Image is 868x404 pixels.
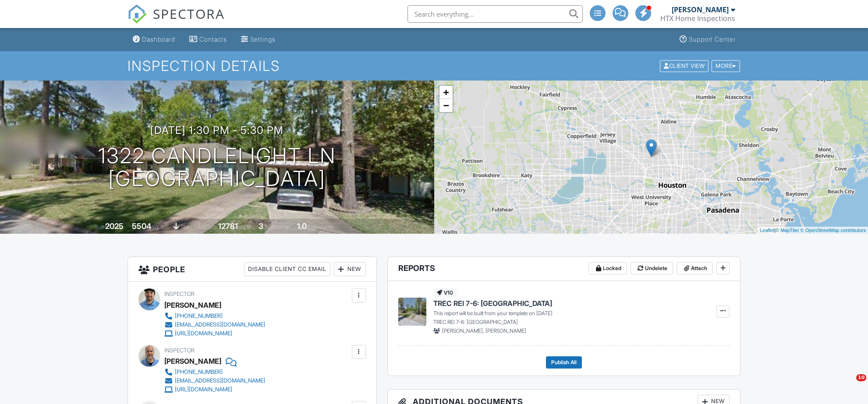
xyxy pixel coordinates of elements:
[164,385,265,394] a: [URL][DOMAIN_NAME]
[175,313,223,320] div: [PHONE_NUMBER]
[105,221,124,231] div: 2025
[186,32,230,48] a: Contacts
[760,228,774,233] a: Leaflet
[142,35,175,43] div: Dashboard
[308,224,333,230] span: bathrooms
[672,5,729,14] div: [PERSON_NAME]
[164,368,265,376] a: [PHONE_NUMBER]
[712,60,740,72] div: More
[164,299,221,312] div: [PERSON_NAME]
[259,221,263,231] div: 3
[181,224,190,230] span: slab
[175,321,265,328] div: [EMAIL_ADDRESS][DOMAIN_NAME]
[250,35,276,43] div: Settings
[198,224,217,230] span: Lot Size
[98,144,336,191] h1: 1322 Candlelight Ln [GEOGRAPHIC_DATA]
[334,262,366,276] div: New
[660,60,709,72] div: Client View
[776,228,799,233] a: © MapTiler
[199,35,227,43] div: Contacts
[407,5,583,23] input: Search everything...
[150,124,283,136] h3: [DATE] 1:30 pm - 5:30 pm
[676,32,739,48] a: Support Center
[439,86,453,99] a: Zoom in
[758,227,868,234] div: |
[175,386,232,393] div: [URL][DOMAIN_NAME]
[164,329,265,338] a: [URL][DOMAIN_NAME]
[164,355,221,368] div: [PERSON_NAME]
[659,62,711,69] a: Client View
[439,99,453,112] a: Zoom out
[175,377,265,384] div: [EMAIL_ADDRESS][DOMAIN_NAME]
[175,330,232,337] div: [URL][DOMAIN_NAME]
[128,4,147,24] img: The Best Home Inspection Software - Spectora
[175,369,223,376] div: [PHONE_NUMBER]
[838,374,859,395] iframe: Intercom live chat
[164,376,265,385] a: [EMAIL_ADDRESS][DOMAIN_NAME]
[94,224,104,230] span: Built
[689,35,736,43] div: Support Center
[152,224,165,230] span: sq. ft.
[297,221,307,231] div: 1.0
[164,320,265,329] a: [EMAIL_ADDRESS][DOMAIN_NAME]
[164,291,195,297] span: Inspector
[237,32,279,48] a: Settings
[164,312,265,320] a: [PHONE_NUMBER]
[244,262,330,276] div: Disable Client CC Email
[132,221,151,231] div: 5504
[660,14,735,23] div: HTX Home Inspections
[218,221,238,231] div: 12781
[239,224,250,230] span: sq.ft.
[856,374,866,381] span: 10
[128,257,376,282] h3: People
[128,12,225,30] a: SPECTORA
[128,58,741,74] h1: Inspection Details
[801,228,866,233] a: © OpenStreetMap contributors
[153,4,225,23] span: SPECTORA
[129,32,179,48] a: Dashboard
[265,224,289,230] span: bedrooms
[164,347,195,354] span: Inspector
